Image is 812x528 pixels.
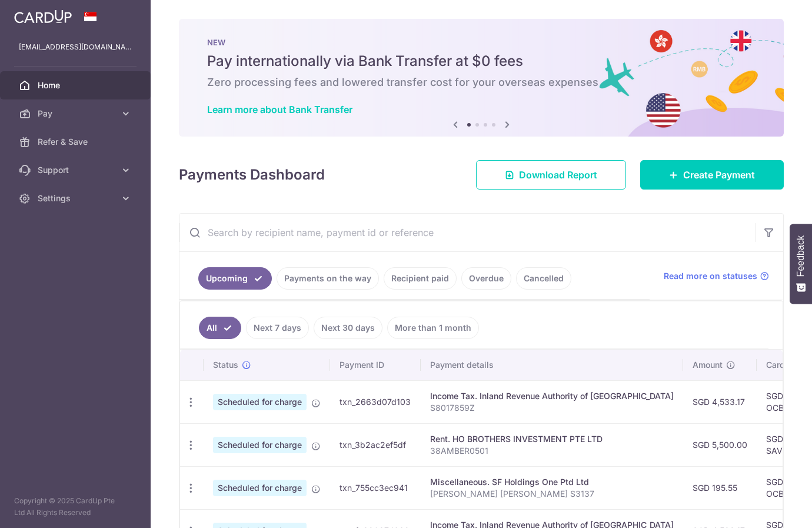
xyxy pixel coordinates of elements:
[330,423,421,466] td: txn_3b2ac2ef5df
[179,214,755,251] input: Search by recipient name, payment id or reference
[14,9,72,24] img: CardUp
[430,445,674,457] p: 38AMBER0501
[330,380,421,423] td: txn_2663d07d103
[213,394,307,410] span: Scheduled for charge
[387,317,479,339] a: More than 1 month
[640,160,784,190] a: Create Payment
[683,423,757,466] td: SGD 5,500.00
[766,359,811,371] span: CardUp fee
[38,192,115,204] span: Settings
[790,224,812,304] button: Feedback - Show survey
[683,380,757,423] td: SGD 4,533.17
[430,402,674,414] p: S8017859Z
[796,235,806,277] span: Feedback
[430,390,674,402] div: Income Tax. Inland Revenue Authority of [GEOGRAPHIC_DATA]
[38,164,115,176] span: Support
[207,75,756,89] h6: Zero processing fees and lowered transfer cost for your overseas expenses
[246,317,309,339] a: Next 7 days
[476,160,626,190] a: Download Report
[207,104,352,115] a: Learn more about Bank Transfer
[38,108,115,119] span: Pay
[664,270,769,282] a: Read more on statuses
[461,267,511,290] a: Overdue
[38,136,115,148] span: Refer & Save
[430,488,674,500] p: [PERSON_NAME] [PERSON_NAME] S3137
[198,267,272,290] a: Upcoming
[519,168,597,182] span: Download Report
[213,437,307,453] span: Scheduled for charge
[384,267,457,290] a: Recipient paid
[683,168,755,182] span: Create Payment
[421,350,683,380] th: Payment details
[179,19,784,137] img: Bank transfer banner
[330,466,421,509] td: txn_755cc3ec941
[664,270,757,282] span: Read more on statuses
[213,359,238,371] span: Status
[38,79,115,91] span: Home
[314,317,382,339] a: Next 30 days
[430,433,674,445] div: Rent. HO BROTHERS INVESTMENT PTE LTD
[693,359,723,371] span: Amount
[277,267,379,290] a: Payments on the way
[179,164,325,185] h4: Payments Dashboard
[19,41,132,53] p: [EMAIL_ADDRESS][DOMAIN_NAME]
[330,350,421,380] th: Payment ID
[213,480,307,496] span: Scheduled for charge
[207,52,756,71] h5: Pay internationally via Bank Transfer at $0 fees
[207,38,756,47] p: NEW
[683,466,757,509] td: SGD 195.55
[199,317,241,339] a: All
[516,267,571,290] a: Cancelled
[430,476,674,488] div: Miscellaneous. SF Holdings One Ptd Ltd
